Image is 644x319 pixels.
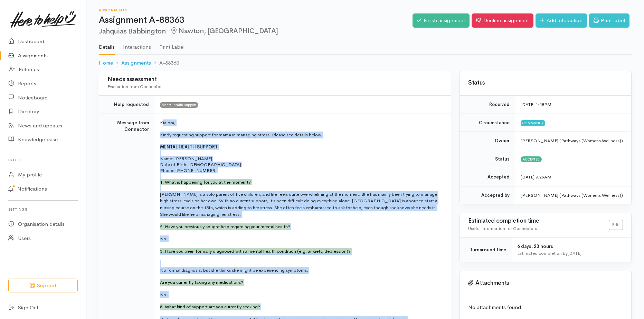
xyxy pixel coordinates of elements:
h6: Assignments [99,8,413,12]
p: No formal diagnosis, but she thinks she might be experiencing symptoms. [160,260,443,273]
span: Useful information for Connectors [468,225,537,231]
p: No. [160,235,443,242]
p: Kindy requesting support for mama in managing stress. Please see details below. [160,132,443,138]
time: [DATE] [568,250,581,256]
font: 5. What kind of support are you currently seeking? [160,304,260,310]
a: Decline assignment [472,13,533,28]
h3: Status [468,80,623,86]
span: Mental health support [160,102,198,108]
font: Are you currently taking any medications? [160,279,243,285]
nav: breadcrumb [99,55,632,71]
h3: Needs assessment [107,76,443,83]
a: Print label [589,13,629,28]
td: Owner [460,132,515,150]
p: [PERSON_NAME] is a solo parent of five children, and life feels quite overwhelming at the moment.... [160,191,443,218]
a: Home [99,59,113,67]
p: No attachments found [468,303,623,311]
h2: Jahquias Babbington [99,27,413,35]
a: Print Label [159,35,184,54]
p: Phone: [PHONE_NUMBER] [160,167,443,173]
td: Accepted by [460,186,515,204]
p: Kia ora, [160,119,443,126]
span: 6 days, 23 hours [517,243,553,249]
td: Circumstance [460,114,515,132]
p: No. [160,291,443,298]
span: Evaluation from Connector [107,84,162,89]
a: Assignments [121,59,151,67]
span: Community [521,120,545,126]
h6: Profile [8,155,78,165]
font: 2. Have you previously sought help regarding your mental health? [160,224,290,230]
font: 1. What is happening for you at the moment? [160,179,251,185]
p: Name: [PERSON_NAME] [160,156,443,162]
td: Turnaround time [460,238,512,262]
font: 3. Have you been formally diagnosed with a mental health condition (e.g. anxiety, depression)? [160,248,351,254]
span: [PERSON_NAME] (Pathways (Womens Wellness)) [521,138,623,144]
td: Accepted [460,168,515,186]
span: Nawton, [GEOGRAPHIC_DATA] [170,27,278,35]
td: [PERSON_NAME] (Pathways (Womens Wellness)) [515,186,631,204]
h6: Settings [8,205,78,214]
a: Add interaction [536,13,587,28]
span: Accepted [521,156,542,162]
a: Edit [609,220,623,230]
h3: Attachments [468,280,623,287]
button: Support [8,279,78,293]
div: Estimated completion by [517,250,623,257]
td: Help requested [99,96,154,114]
time: [DATE] 9:29AM [521,174,551,180]
a: Details [99,35,115,55]
time: [DATE] 1:48PM [521,101,551,107]
a: Finish assignment [413,13,470,28]
p: Date of Birth: [DEMOGRAPHIC_DATA] [160,162,443,167]
h1: Assignment A-88363 [99,15,413,25]
td: Received [460,96,515,114]
u: MENTAL HEALTH SUPPORT [160,144,218,150]
a: Interactions [123,35,151,54]
td: Status [460,150,515,168]
li: A-88363 [151,59,179,67]
h3: Estimated completion time [468,218,609,224]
